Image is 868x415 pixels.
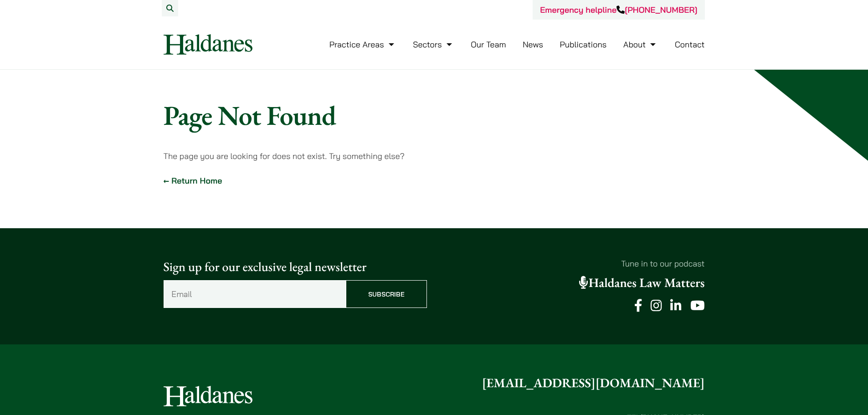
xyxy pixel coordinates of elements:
img: Logo of Haldanes [164,386,252,406]
a: ← Return Home [164,175,222,186]
h1: Page Not Found [164,99,705,132]
a: About [623,39,658,50]
a: Emergency helpline[PHONE_NUMBER] [540,5,697,15]
a: News [523,39,543,50]
img: Logo of Haldanes [164,34,252,55]
a: [EMAIL_ADDRESS][DOMAIN_NAME] [482,375,705,391]
a: Our Team [471,39,506,50]
a: Sectors [413,39,454,50]
a: Practice Areas [329,39,396,50]
input: Subscribe [346,280,427,308]
a: Contact [675,39,705,50]
p: The page you are looking for does not exist. Try something else? [164,150,705,162]
a: Haldanes Law Matters [579,275,705,291]
p: Tune in to our podcast [442,257,705,270]
input: Email [164,280,346,308]
a: Publications [560,39,607,50]
p: Sign up for our exclusive legal newsletter [164,257,427,277]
